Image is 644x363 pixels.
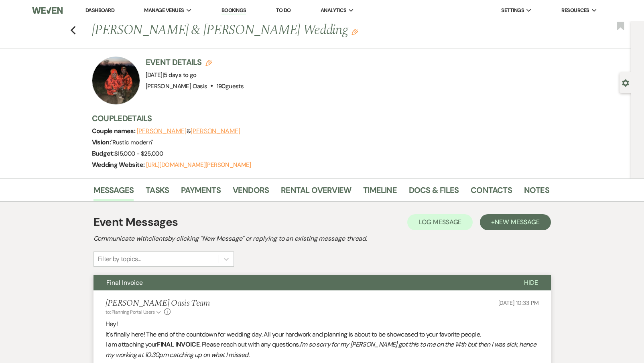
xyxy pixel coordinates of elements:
span: New Message [495,218,539,226]
a: To Do [276,7,291,14]
span: Final Invoice [106,278,143,287]
span: Manage Venues [144,6,184,14]
span: " Rustic modern " [111,138,153,146]
button: [PERSON_NAME] [137,128,187,134]
a: Contacts [471,184,512,201]
h2: Communicate with clients by clicking "New Message" or replying to an existing message thread. [93,234,551,243]
span: [PERSON_NAME] Oasis [146,82,207,90]
h5: [PERSON_NAME] Oasis Team [106,298,210,308]
span: [DATE] 10:33 PM [498,299,539,306]
a: Bookings [221,7,246,14]
a: Dashboard [85,7,114,14]
button: Final Invoice [93,275,511,290]
a: Notes [524,184,549,201]
strong: FINAL INVOICE [157,340,199,349]
span: Analytics [321,6,346,14]
a: Rental Overview [281,184,351,201]
span: 190 guests [217,82,244,90]
a: Timeline [363,184,397,201]
div: Filter by topics... [98,254,141,264]
a: Messages [93,184,134,201]
span: It's finally here! The end of the countdown for wedding day. All your hardwork and planning is ab... [106,330,481,339]
span: Couple names: [92,127,137,135]
span: Hide [524,278,538,287]
a: Docs & Files [409,184,459,201]
span: Budget: [92,149,115,158]
button: +New Message [480,214,551,230]
a: Payments [181,184,221,201]
a: Vendors [233,184,269,201]
button: to: Planning Portal Users [106,308,163,316]
button: Hide [511,275,551,290]
span: $15,000 - $25,000 [114,150,163,158]
span: Resources [561,6,589,14]
button: Log Message [407,214,473,230]
button: [PERSON_NAME] [191,128,240,134]
span: Vision: [92,138,111,146]
a: [URL][DOMAIN_NAME][PERSON_NAME] [146,161,251,169]
span: [DATE] [146,71,197,79]
em: I'm so sorry for my [PERSON_NAME] got this to me on the 14th but then I was sick, hence my workin... [106,340,536,359]
span: 5 days to go [164,71,196,79]
span: | [163,71,197,79]
h1: Event Messages [93,214,178,231]
span: & [137,127,240,135]
span: Wedding Website: [92,160,146,169]
span: Settings [501,6,524,14]
button: Open lead details [622,79,629,86]
img: Weven Logo [32,2,63,19]
span: Hey! [106,320,118,328]
span: . Please reach out with any questions. [199,340,300,349]
h3: Event Details [146,57,244,68]
button: Edit [351,28,358,35]
span: Log Message [418,218,461,226]
a: Tasks [146,184,169,201]
span: I am attaching your [106,340,157,349]
h3: Couple Details [92,113,541,124]
span: to: Planning Portal Users [106,309,155,315]
h1: [PERSON_NAME] & [PERSON_NAME] Wedding [92,21,451,40]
